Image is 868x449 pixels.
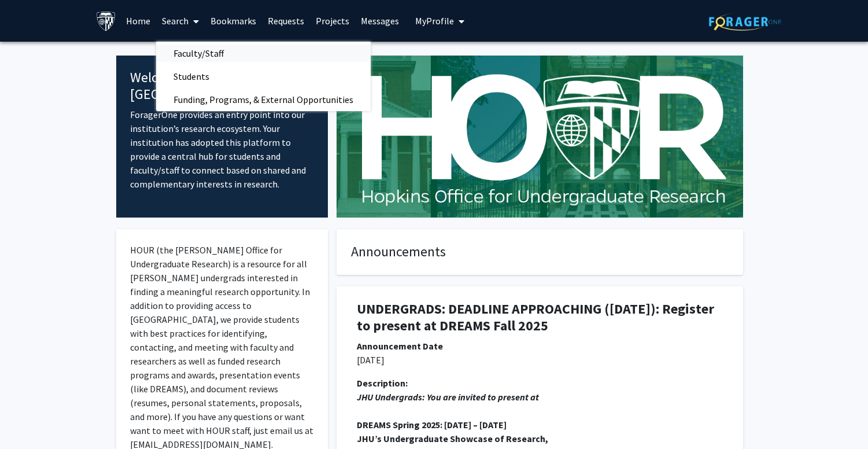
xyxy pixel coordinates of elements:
[130,108,315,191] p: ForagerOne provides an entry point into our institution’s research ecosystem. Your institution ha...
[9,397,49,440] iframe: Chat
[357,433,548,444] strong: JHU’s Undergraduate Showcase of Research,
[415,15,454,27] span: My Profile
[357,301,723,334] h1: UNDERGRADS: DEADLINE APPROACHING ([DATE]): Register to present at DREAMS Fall 2025
[156,91,371,108] a: Funding, Programs, & External Opportunities
[357,391,539,403] em: JHU Undergrads: You are invited to present at
[205,1,262,41] a: Bookmarks
[262,1,310,41] a: Requests
[156,42,241,65] span: Faculty/Staff
[357,419,507,430] strong: DREAMS Spring 2025: [DATE] – [DATE]
[96,11,116,31] img: Johns Hopkins University Logo
[357,353,723,367] p: [DATE]
[120,1,156,41] a: Home
[357,339,723,353] div: Announcement Date
[310,1,355,41] a: Projects
[156,68,371,85] a: Students
[357,376,723,390] div: Description:
[156,65,227,88] span: Students
[351,244,729,260] h4: Announcements
[709,13,781,31] img: ForagerOne Logo
[156,1,205,41] a: Search
[337,56,743,218] img: Cover Image
[355,1,405,41] a: Messages
[156,45,371,62] a: Faculty/Staff
[156,88,371,111] span: Funding, Programs, & External Opportunities
[130,69,315,103] h4: Welcome to [GEOGRAPHIC_DATA]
